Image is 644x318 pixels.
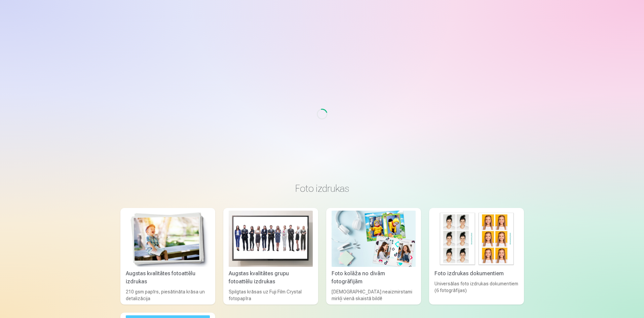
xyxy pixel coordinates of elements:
a: Foto izdrukas dokumentiemFoto izdrukas dokumentiemUniversālas foto izdrukas dokumentiem (6 fotogr... [429,208,524,305]
div: Foto izdrukas dokumentiem [432,270,521,278]
a: Augstas kvalitātes grupu fotoattēlu izdrukasAugstas kvalitātes grupu fotoattēlu izdrukasSpilgtas ... [223,208,318,305]
div: 210 gsm papīrs, piesātināta krāsa un detalizācija [123,288,213,302]
img: Augstas kvalitātes fotoattēlu izdrukas [126,211,210,267]
img: Foto kolāža no divām fotogrāfijām [332,211,416,267]
h3: Foto izdrukas [126,182,519,195]
img: Foto izdrukas dokumentiem [434,211,519,267]
div: Universālas foto izdrukas dokumentiem (6 fotogrāfijas) [432,280,521,302]
div: Foto kolāža no divām fotogrāfijām [329,270,418,286]
img: Augstas kvalitātes grupu fotoattēlu izdrukas [229,211,313,267]
div: [DEMOGRAPHIC_DATA] neaizmirstami mirkļi vienā skaistā bildē [329,288,418,302]
div: Augstas kvalitātes fotoattēlu izdrukas [123,270,213,286]
a: Augstas kvalitātes fotoattēlu izdrukasAugstas kvalitātes fotoattēlu izdrukas210 gsm papīrs, piesā... [120,208,215,305]
div: Augstas kvalitātes grupu fotoattēlu izdrukas [226,270,315,286]
div: Spilgtas krāsas uz Fuji Film Crystal fotopapīra [226,288,315,302]
a: Foto kolāža no divām fotogrāfijāmFoto kolāža no divām fotogrāfijām[DEMOGRAPHIC_DATA] neaizmirstam... [326,208,421,305]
